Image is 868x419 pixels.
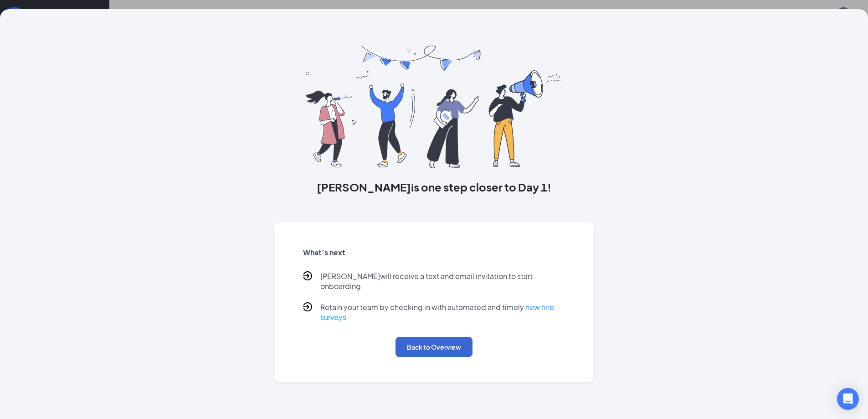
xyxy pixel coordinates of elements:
[306,46,562,168] img: you are all set
[395,337,473,357] button: Back to Overview
[837,388,859,410] div: Open Intercom Messenger
[320,302,554,322] a: new hire surveys
[274,179,595,195] h3: [PERSON_NAME] is one step closer to Day 1!
[320,271,565,291] p: [PERSON_NAME] will receive a text and email invitation to start onboarding
[303,248,565,258] h5: What’s next
[320,302,565,322] p: Retain your team by checking in with automated and timely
